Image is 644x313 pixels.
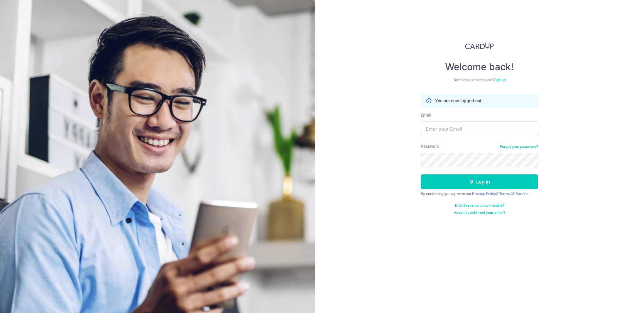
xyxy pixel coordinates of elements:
[500,144,538,149] a: Forgot your password?
[421,61,538,73] h4: Welcome back!
[421,78,538,82] div: Don’t have an account?
[435,98,481,104] p: You are now logged out
[454,210,505,215] a: Haven't confirmed your email?
[465,42,494,49] img: CardUp Logo
[493,78,506,82] a: Sign up
[499,191,528,196] a: Terms Of Service
[421,174,538,189] button: Log in
[455,203,504,208] a: Didn't receive unlock details?
[421,143,440,149] label: Password
[421,122,538,136] input: Enter your Email
[421,191,538,196] div: By continuing you agree to our &
[421,112,431,118] label: Email
[472,191,496,196] a: Privacy Policy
